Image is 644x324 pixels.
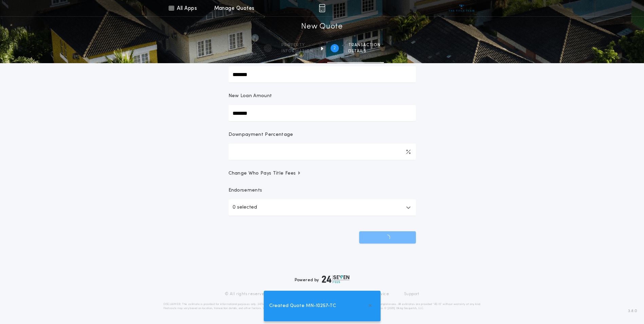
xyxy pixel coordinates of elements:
p: Endorsements [228,187,416,194]
span: Transaction [348,42,381,48]
button: 0 selected [228,199,416,216]
p: 0 selected [233,203,257,212]
button: Change Who Pays Title Fees [228,170,416,177]
span: details [348,49,381,54]
input: New Loan Amount [228,105,416,121]
span: Property [281,42,313,48]
p: Downpayment Percentage [228,131,293,138]
span: Created Quote MN-10257-TC [269,302,336,310]
h1: New Quote [301,21,343,32]
div: Powered by [295,275,350,283]
img: vs-icon [449,5,474,12]
h2: 2 [333,46,336,51]
p: New Loan Amount [228,93,272,100]
img: logo [322,275,350,283]
img: img [319,4,325,12]
span: information [281,49,313,54]
span: Change Who Pays Title Fees [228,170,301,177]
input: Downpayment Percentage [228,144,416,160]
input: Sale Price [228,66,416,83]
